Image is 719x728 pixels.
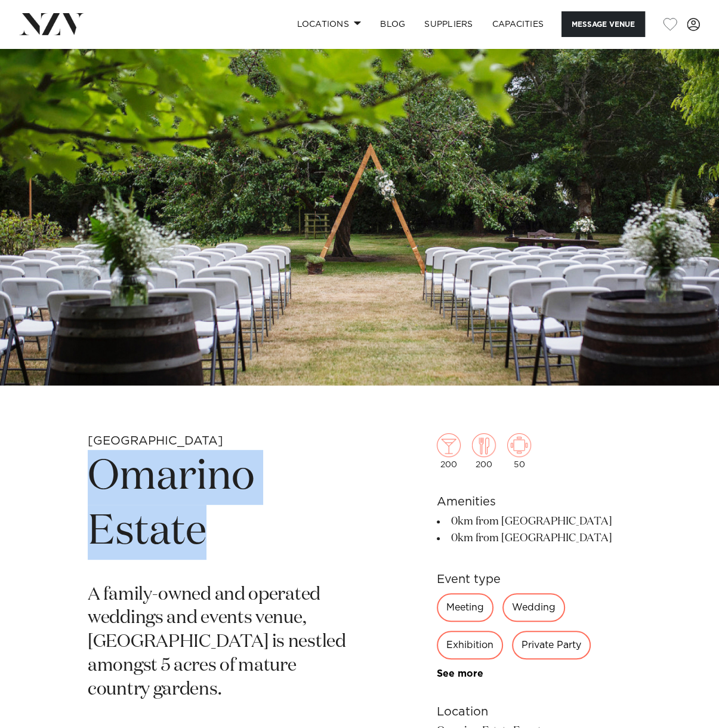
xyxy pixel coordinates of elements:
li: 0km from [GEOGRAPHIC_DATA] [437,513,631,530]
a: BLOG [371,11,415,37]
a: Capacities [483,11,554,37]
div: Meeting [437,593,493,622]
button: Message Venue [561,11,645,37]
img: nzv-logo.png [19,13,84,35]
h6: Event type [437,570,631,588]
img: dining.png [472,433,496,457]
div: 200 [472,433,496,469]
div: 50 [507,433,531,469]
h6: Location [437,703,631,721]
div: 200 [437,433,461,469]
li: 0km from [GEOGRAPHIC_DATA] [437,530,631,547]
h6: Amenities [437,493,631,511]
div: Exhibition [437,631,503,659]
h1: Omarino Estate [88,450,352,560]
small: [GEOGRAPHIC_DATA] [88,435,223,447]
a: Locations [287,11,371,37]
img: meeting.png [507,433,531,457]
p: A family-owned and operated weddings and events venue, [GEOGRAPHIC_DATA] is nestled amongst 5 acr... [88,584,352,702]
a: SUPPLIERS [415,11,482,37]
img: cocktail.png [437,433,461,457]
div: Wedding [502,593,565,622]
div: Private Party [512,631,591,659]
